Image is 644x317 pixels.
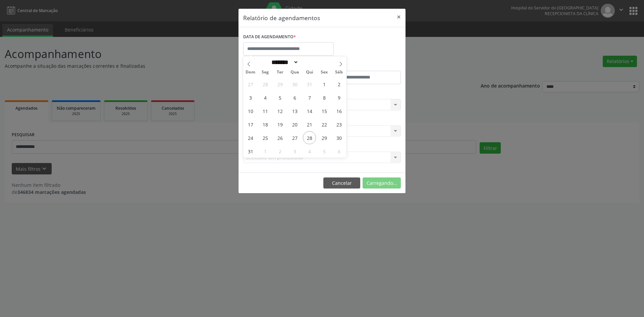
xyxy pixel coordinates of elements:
span: Agosto 8, 2025 [318,91,331,104]
span: Agosto 3, 2025 [244,91,257,104]
button: Cancelar [323,177,360,189]
span: Agosto 9, 2025 [332,91,345,104]
span: Qua [287,70,302,74]
span: Setembro 2, 2025 [273,145,286,158]
span: Julho 29, 2025 [273,77,286,91]
span: Setembro 3, 2025 [288,145,301,158]
label: DATA DE AGENDAMENTO [243,32,296,42]
h5: Relatório de agendamentos [243,13,320,22]
button: Carregando... [363,177,401,189]
span: Agosto 17, 2025 [244,118,257,131]
span: Agosto 15, 2025 [318,104,331,117]
label: ATÉ [324,60,401,71]
span: Agosto 5, 2025 [273,91,286,104]
select: Month [269,59,299,66]
span: Agosto 6, 2025 [288,91,301,104]
span: Agosto 21, 2025 [303,118,316,131]
span: Julho 31, 2025 [303,77,316,91]
span: Agosto 24, 2025 [244,131,257,144]
span: Agosto 14, 2025 [303,104,316,117]
span: Qui [302,70,317,74]
span: Dom [243,70,258,74]
button: Close [392,9,406,25]
span: Seg [258,70,273,74]
span: Agosto 11, 2025 [259,104,272,117]
span: Julho 30, 2025 [288,77,301,91]
span: Agosto 16, 2025 [332,104,345,117]
span: Agosto 2, 2025 [332,77,345,91]
span: Agosto 19, 2025 [273,118,286,131]
span: Julho 28, 2025 [259,77,272,91]
span: Agosto 22, 2025 [318,118,331,131]
span: Agosto 18, 2025 [259,118,272,131]
span: Setembro 4, 2025 [303,145,316,158]
span: Agosto 12, 2025 [273,104,286,117]
span: Sex [317,70,332,74]
span: Agosto 27, 2025 [288,131,301,144]
span: Agosto 10, 2025 [244,104,257,117]
span: Agosto 1, 2025 [318,77,331,91]
span: Setembro 1, 2025 [259,145,272,158]
span: Agosto 7, 2025 [303,91,316,104]
span: Agosto 31, 2025 [244,145,257,158]
span: Sáb [332,70,346,74]
span: Agosto 23, 2025 [332,118,345,131]
span: Setembro 6, 2025 [332,145,345,158]
span: Julho 27, 2025 [244,77,257,91]
span: Agosto 20, 2025 [288,118,301,131]
span: Agosto 30, 2025 [332,131,345,144]
input: Year [299,59,321,66]
span: Agosto 13, 2025 [288,104,301,117]
span: Ter [273,70,287,74]
span: Setembro 5, 2025 [318,145,331,158]
span: Agosto 28, 2025 [303,131,316,144]
span: Agosto 26, 2025 [273,131,286,144]
span: Agosto 29, 2025 [318,131,331,144]
span: Agosto 4, 2025 [259,91,272,104]
span: Agosto 25, 2025 [259,131,272,144]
